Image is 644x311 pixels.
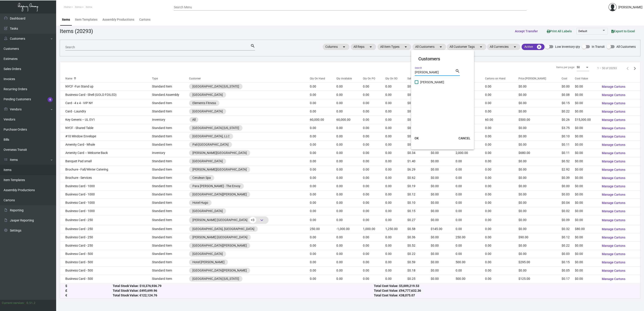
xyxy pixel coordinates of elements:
[26,301,35,305] div: 0.51.2
[2,301,25,305] div: Current version:
[415,136,419,140] span: OK
[455,134,474,142] button: CANCEL
[459,136,470,140] span: CANCEL
[418,55,467,62] mat-card-title: Customers
[420,79,444,85] span: [PERSON_NAME]
[455,68,460,74] mat-icon: search
[409,134,424,142] button: OK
